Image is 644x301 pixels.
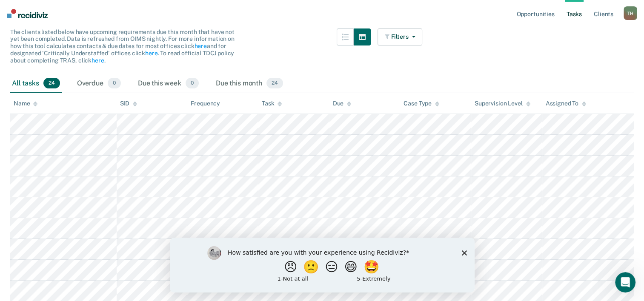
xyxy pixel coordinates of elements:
div: T H [624,6,637,20]
span: 24 [43,78,60,89]
img: Recidiviz [7,9,48,18]
span: The clients listed below have upcoming requirements due this month that have not yet been complet... [10,28,235,64]
a: here [145,50,157,57]
div: Assigned To [546,100,586,107]
a: here [194,43,206,49]
div: Name [14,100,37,107]
div: Due this week0 [136,74,200,93]
span: 24 [266,78,283,89]
div: Due [333,100,352,107]
div: Frequency [191,100,220,107]
button: Filters [378,28,423,45]
div: Task [262,100,282,107]
button: TH [624,6,637,20]
div: Supervision Level [475,100,530,107]
div: Case Type [404,100,439,107]
div: All tasks24 [10,74,62,93]
iframe: Intercom live chat [615,272,635,292]
div: Due this month24 [214,74,285,93]
div: Overdue0 [75,74,123,93]
span: 0 [186,78,199,89]
div: SID [120,100,137,107]
iframe: Survey by Kim from Recidiviz [170,238,475,292]
span: 0 [108,78,121,89]
a: here [92,57,104,64]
